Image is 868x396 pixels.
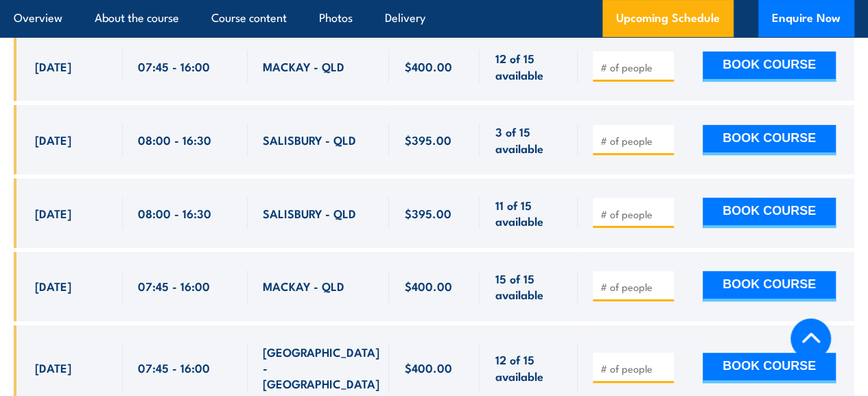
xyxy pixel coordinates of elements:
span: SALISBURY - QLD [263,205,356,221]
span: [DATE] [35,205,71,221]
span: [DATE] [35,58,71,74]
span: 12 of 15 available [495,50,563,82]
span: 07:45 - 16:00 [138,360,210,375]
span: 07:45 - 16:00 [138,58,210,74]
span: $395.00 [404,132,451,148]
span: [DATE] [35,278,71,294]
span: $400.00 [404,360,451,375]
span: 07:45 - 16:00 [138,278,210,294]
span: SALISBURY - QLD [263,132,356,148]
span: 3 of 15 available [495,124,563,156]
span: 15 of 15 available [495,270,563,303]
span: 08:00 - 16:30 [138,205,211,221]
button: BOOK COURSE [703,271,836,301]
span: MACKAY - QLD [263,58,344,74]
span: [DATE] [35,360,71,375]
span: 12 of 15 available [495,351,563,384]
button: BOOK COURSE [703,125,836,155]
button: BOOK COURSE [703,198,836,228]
span: 08:00 - 16:30 [138,132,211,148]
span: [GEOGRAPHIC_DATA] - [GEOGRAPHIC_DATA] [263,344,379,392]
input: # of people [600,60,669,74]
span: $400.00 [404,278,451,294]
span: 11 of 15 available [495,197,563,229]
input: # of people [600,362,669,375]
input: # of people [600,280,669,294]
button: BOOK COURSE [703,51,836,82]
span: MACKAY - QLD [263,278,344,294]
button: BOOK COURSE [703,353,836,383]
span: $395.00 [404,205,451,221]
input: # of people [600,207,669,221]
span: $400.00 [404,58,451,74]
span: [DATE] [35,132,71,148]
input: # of people [600,134,669,148]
